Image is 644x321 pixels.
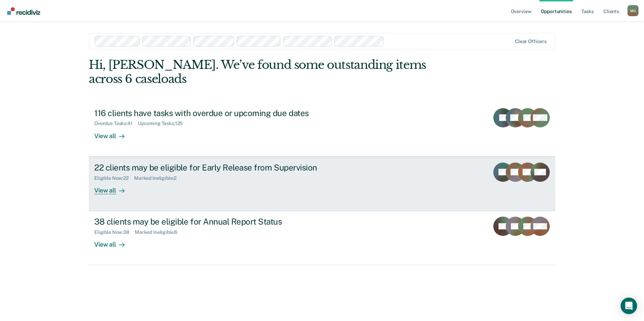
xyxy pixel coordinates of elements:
a: 22 clients may be eligible for Early Release from SupervisionEligible Now:22Marked Ineligible:2Vi... [89,157,555,211]
div: Clear officers [515,39,547,44]
div: Marked Ineligible : 2 [134,175,182,181]
img: Recidiviz [7,7,40,15]
div: Open Intercom Messenger [621,298,637,314]
div: View all [94,181,133,194]
div: Upcoming Tasks : 125 [138,121,189,126]
div: M G [627,5,638,16]
a: 116 clients have tasks with overdue or upcoming due datesOverdue Tasks:41Upcoming Tasks:125View all [89,103,555,157]
div: View all [94,235,133,249]
div: Eligible Now : 38 [94,229,135,235]
button: Profile dropdown button [627,5,638,16]
div: View all [94,126,133,140]
div: Hi, [PERSON_NAME]. We’ve found some outstanding items across 6 caseloads [89,58,462,86]
div: 116 clients have tasks with overdue or upcoming due dates [94,108,336,118]
div: Overdue Tasks : 41 [94,121,138,126]
div: 22 clients may be eligible for Early Release from Supervision [94,163,336,173]
a: 38 clients may be eligible for Annual Report StatusEligible Now:38Marked Ineligible:6View all [89,211,555,265]
div: 38 clients may be eligible for Annual Report Status [94,217,336,227]
div: Marked Ineligible : 6 [135,229,183,235]
div: Eligible Now : 22 [94,175,134,181]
